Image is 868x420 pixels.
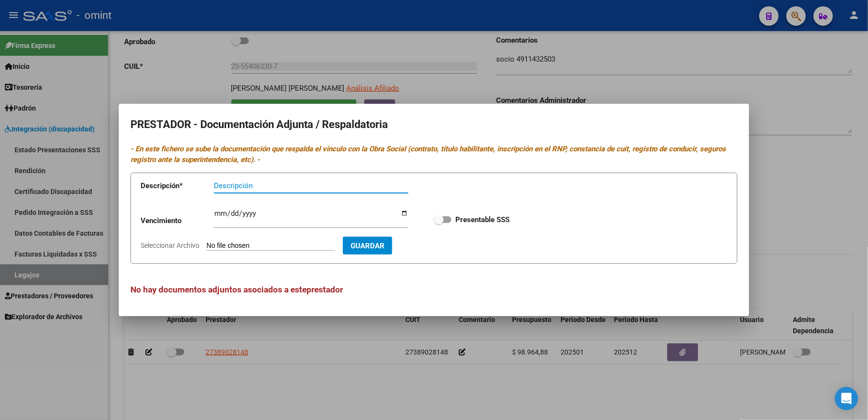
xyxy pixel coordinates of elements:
[141,242,199,249] span: Seleccionar Archivo
[455,215,510,224] strong: Presentable SSS
[130,283,738,296] h3: No hay documentos adjuntos asociados a este
[306,285,343,294] span: prestador
[835,387,858,410] div: Open Intercom Messenger
[351,242,385,250] span: Guardar
[130,115,738,134] h2: PRESTADOR - Documentación Adjunta / Respaldatoria
[343,237,392,255] button: Guardar
[141,180,214,192] p: Descripción
[130,145,726,164] i: - En este fichero se sube la documentación que respalda el vínculo con la Obra Social (contrato, ...
[141,215,214,226] p: Vencimiento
